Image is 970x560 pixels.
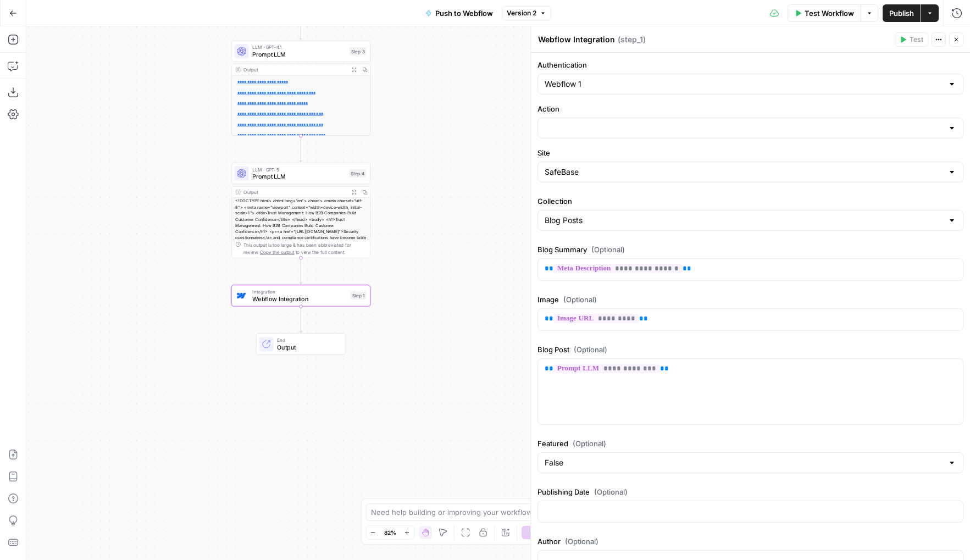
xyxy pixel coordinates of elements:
span: Prompt LLM [252,172,345,181]
button: Version 2 [502,6,551,20]
div: Output [243,188,346,196]
span: Publish [889,8,914,19]
span: (Optional) [591,244,625,255]
input: SafeBase [545,167,943,178]
textarea: Webflow Integration [538,34,615,45]
span: End [277,336,338,343]
label: Authentication [537,59,963,70]
button: Push to Webflow [419,4,500,22]
label: Blog Summary [537,244,963,255]
label: Action [537,103,963,114]
label: Blog Post [537,344,963,355]
input: Webflow 1 [545,79,943,90]
g: Edge from step_4 to step_1 [300,258,302,284]
g: Edge from step_2 to step_3 [300,14,302,40]
span: Output [277,343,338,352]
label: Author [537,536,963,547]
label: Image [537,294,963,305]
label: Featured [537,438,963,449]
div: EndOutput [231,334,370,355]
div: This output is too large & has been abbreviated for review. to view the full content. [243,241,367,256]
button: Test [895,32,928,47]
button: Test Workflow [788,4,861,22]
span: Version 2 [507,8,536,18]
div: LLM · GPT-5Prompt LLMStep 4Output<!DOCTYPE html> <html lang="en"> <head> <meta charset="utf-8"> <... [231,163,370,258]
span: LLM · GPT-4.1 [252,43,346,51]
span: 82% [384,528,396,537]
span: (Optional) [573,438,606,449]
span: ( step_1 ) [618,34,646,45]
input: False [545,457,943,468]
span: (Optional) [565,536,598,547]
label: Site [537,147,963,158]
img: webflow-icon.webp [237,291,246,300]
g: Edge from step_1 to end [300,307,302,332]
span: Test [910,35,923,45]
div: IntegrationWebflow IntegrationStep 1 [231,285,370,306]
input: Blog Posts [545,215,943,226]
span: Integration [252,288,347,295]
span: Webflow Integration [252,295,347,303]
span: Prompt LLM [252,50,346,59]
label: Collection [537,196,963,207]
div: Step 1 [350,292,366,300]
div: Step 3 [350,47,367,56]
span: LLM · GPT-5 [252,166,345,173]
span: (Optional) [594,486,628,497]
div: Step 4 [349,169,367,178]
label: Publishing Date [537,486,963,497]
span: Copy the output [260,249,294,255]
span: Test Workflow [805,8,854,19]
span: (Optional) [563,294,597,305]
g: Edge from step_3 to step_4 [300,136,302,162]
span: Push to Webflow [435,8,493,19]
div: Output [243,66,346,73]
span: (Optional) [574,344,607,355]
button: Publish [883,4,921,22]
